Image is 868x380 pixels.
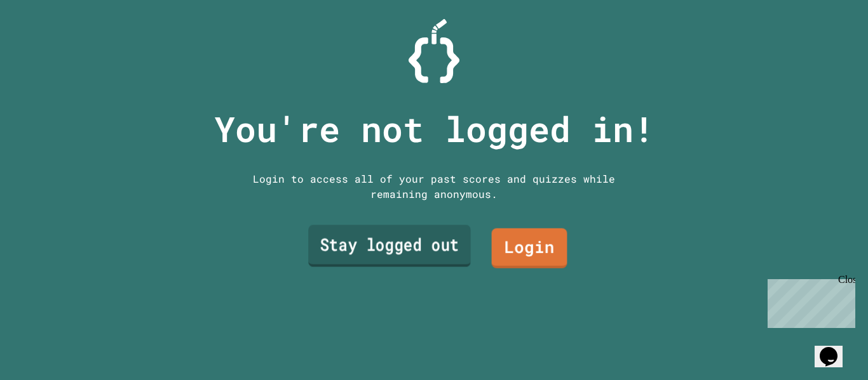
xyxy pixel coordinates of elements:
div: Login to access all of your past scores and quizzes while remaining anonymous. [243,171,625,202]
img: Logo.svg [409,19,459,83]
div: Chat with us now!Close [5,5,88,81]
iframe: chat widget [763,274,855,328]
a: Stay logged out [308,225,471,267]
p: You're not logged in! [214,103,654,155]
iframe: chat widget [815,329,855,367]
a: Login [492,228,567,268]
